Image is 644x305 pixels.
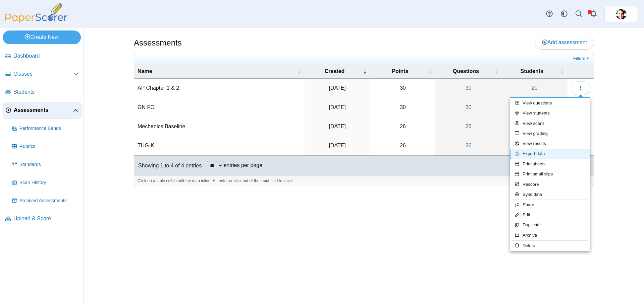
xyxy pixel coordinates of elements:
[134,98,305,117] td: GN FCI
[19,198,79,204] span: Archived Assessments
[501,136,567,155] a: 20
[134,79,305,98] td: AP Chapter 1 & 2
[535,36,594,49] a: Add assessment
[3,66,82,82] a: Classes
[435,79,501,97] a: 30
[542,40,587,45] span: Add assessment
[3,18,70,24] a: PaperScorer
[510,241,590,251] a: Delete
[560,68,564,75] span: Students : Activate to sort
[616,9,627,19] img: ps.1TMz155yTUve2V4S
[19,161,79,168] span: Standards
[134,37,182,49] h1: Assessments
[3,102,82,119] a: Assessments
[308,68,362,75] span: Created
[510,189,590,200] a: Sync data
[13,70,73,78] span: Classes
[9,175,82,191] a: Scan History
[510,159,590,169] a: Print sheets
[510,108,590,118] a: View students
[13,88,79,96] span: Students
[510,98,590,108] a: View questions
[134,136,305,155] td: TUG-K
[510,210,590,220] a: Edit
[297,68,301,75] span: Name : Activate to sort
[439,68,493,75] span: Questions
[329,143,345,148] time: Aug 27, 2025 at 1:41 PM
[3,3,70,23] img: PaperScorer
[9,121,82,137] a: Performance Bands
[510,220,590,230] a: Duplicate
[586,7,601,21] a: Alerts
[3,211,82,227] a: Upload & Score
[616,9,627,19] span: Peter Erbland
[510,129,590,139] a: View grading
[428,68,432,75] span: Points : Activate to sort
[435,136,501,155] a: 26
[510,119,590,129] a: View scans
[9,193,82,209] a: Archived Assessments
[3,30,81,44] a: Create New
[370,136,435,155] td: 26
[3,84,82,100] a: Students
[373,68,427,75] span: Points
[505,68,558,75] span: Students
[510,149,590,159] a: Export data
[223,162,262,168] label: entries per page
[510,200,590,210] a: Share
[19,125,79,132] span: Performance Bands
[604,6,638,22] a: ps.1TMz155yTUve2V4S
[14,106,73,114] span: Assessments
[363,68,367,75] span: Created : Activate to remove sorting
[134,156,202,176] div: Showing 1 to 4 of 4 entries
[134,176,594,186] div: Click on a table cell to edit the data inline. Hit enter or click out of the input field to save.
[329,124,345,129] time: Aug 27, 2025 at 1:47 PM
[134,117,305,136] td: Mechanics Baseline
[329,104,345,110] time: Aug 27, 2025 at 6:04 PM
[370,117,435,136] td: 26
[510,169,590,179] a: Print small slips
[435,98,501,117] a: 30
[510,230,590,240] a: Archive
[501,117,567,136] a: 20
[494,68,498,75] span: Questions : Activate to sort
[501,98,567,117] a: 91
[9,139,82,155] a: Rubrics
[370,98,435,117] td: 30
[13,215,79,222] span: Upload & Score
[370,79,435,98] td: 30
[13,52,79,60] span: Dashboard
[19,143,79,150] span: Rubrics
[435,117,501,136] a: 26
[138,68,296,75] span: Name
[510,179,590,189] a: Rescore
[501,79,567,97] a: 20
[572,55,592,62] a: Filters
[19,179,79,186] span: Scan History
[9,157,82,173] a: Standards
[329,85,345,91] time: Oct 7, 2025 at 3:04 PM
[3,48,82,64] a: Dashboard
[510,139,590,149] a: View results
